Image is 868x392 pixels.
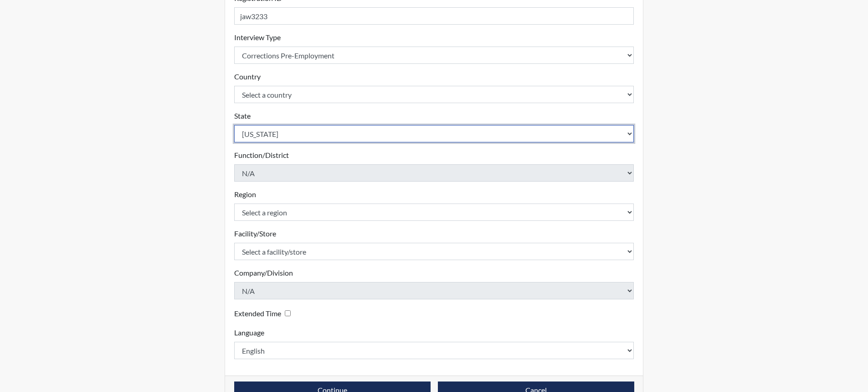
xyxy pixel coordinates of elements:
[234,71,261,82] label: Country
[234,7,634,25] input: Insert a Registration ID, which needs to be a unique alphanumeric value for each interviewee
[234,267,293,278] label: Company/Division
[234,307,294,320] div: Checking this box will provide the interviewee with an accomodation of extra time to answer each ...
[234,32,281,43] label: Interview Type
[234,308,281,319] label: Extended Time
[234,150,289,161] label: Function/District
[234,110,251,121] label: State
[234,228,276,239] label: Facility/Store
[234,327,264,338] label: Language
[234,189,256,200] label: Region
